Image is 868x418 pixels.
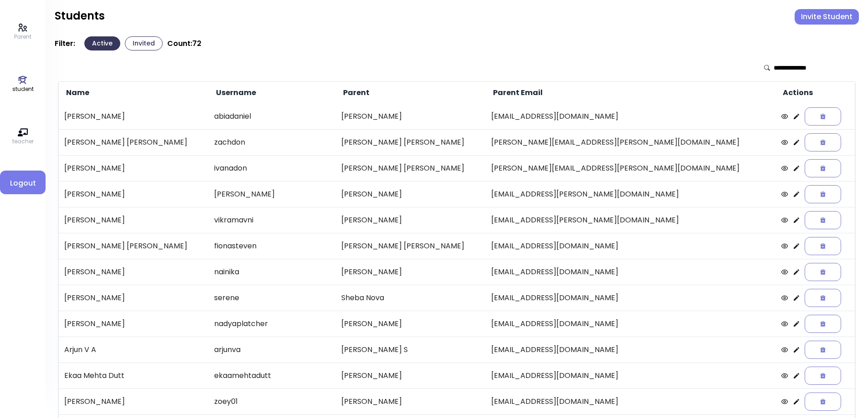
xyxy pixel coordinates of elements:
td: [PERSON_NAME][EMAIL_ADDRESS][PERSON_NAME][DOMAIN_NAME] [486,155,776,181]
span: Logout [7,178,38,189]
span: Actions [781,87,813,98]
td: zoey01 [209,388,336,414]
td: [PERSON_NAME] [209,181,336,207]
span: Username [214,87,256,98]
button: Invited [125,36,163,50]
td: [EMAIL_ADDRESS][DOMAIN_NAME] [486,337,776,363]
td: [EMAIL_ADDRESS][DOMAIN_NAME] [486,104,776,129]
p: Count: 72 [167,39,201,48]
button: Invite Student [795,9,859,25]
td: [PERSON_NAME] [59,104,209,129]
p: teacher [12,137,34,146]
td: [EMAIL_ADDRESS][DOMAIN_NAME] [486,311,776,337]
td: nadyaplatcher [209,311,336,337]
td: arjunva [209,337,336,363]
td: vikramavni [209,207,336,233]
button: Active [84,36,120,50]
td: [PERSON_NAME] [336,104,486,129]
td: [PERSON_NAME] [336,181,486,207]
td: [PERSON_NAME] [59,181,209,207]
td: [EMAIL_ADDRESS][PERSON_NAME][DOMAIN_NAME] [486,207,776,233]
td: [PERSON_NAME] [PERSON_NAME] [59,129,209,155]
p: Filter: [55,39,75,48]
td: [PERSON_NAME] [PERSON_NAME] [336,129,486,155]
td: [PERSON_NAME] [PERSON_NAME] [336,155,486,181]
td: Arjun V A [59,337,209,363]
td: [EMAIL_ADDRESS][DOMAIN_NAME] [486,363,776,388]
td: [EMAIL_ADDRESS][DOMAIN_NAME] [486,388,776,414]
td: [EMAIL_ADDRESS][DOMAIN_NAME] [486,259,776,285]
h2: Students [55,9,105,23]
td: [PERSON_NAME] [59,155,209,181]
td: Sheba Nova [336,285,486,311]
td: fionasteven [209,233,336,259]
p: Parent [14,33,31,41]
td: Ekaa Mehta Dutt [59,363,209,388]
span: Parent [341,87,370,98]
td: [EMAIL_ADDRESS][PERSON_NAME][DOMAIN_NAME] [486,181,776,207]
td: [PERSON_NAME] [336,259,486,285]
td: [PERSON_NAME] [PERSON_NAME] [59,233,209,259]
td: [PERSON_NAME][EMAIL_ADDRESS][PERSON_NAME][DOMAIN_NAME] [486,129,776,155]
td: [PERSON_NAME] [59,207,209,233]
td: [PERSON_NAME] [336,388,486,414]
td: [PERSON_NAME] [59,311,209,337]
td: [EMAIL_ADDRESS][DOMAIN_NAME] [486,285,776,311]
td: serene [209,285,336,311]
a: Parent [14,23,31,41]
td: nainika [209,259,336,285]
span: Parent Email [491,87,543,98]
td: ekaamehtadutt [209,363,336,388]
td: abiadaniel [209,104,336,129]
td: [PERSON_NAME] [336,311,486,337]
p: student [12,85,34,93]
td: [PERSON_NAME] [59,259,209,285]
td: [PERSON_NAME] [PERSON_NAME] [336,233,486,259]
td: zachdon [209,129,336,155]
td: [PERSON_NAME] [336,207,486,233]
td: [PERSON_NAME] S [336,337,486,363]
td: [PERSON_NAME] [59,388,209,414]
td: [EMAIL_ADDRESS][DOMAIN_NAME] [486,233,776,259]
td: ivanadon [209,155,336,181]
span: Name [64,87,89,98]
a: teacher [12,127,34,146]
td: [PERSON_NAME] [336,363,486,388]
td: [PERSON_NAME] [59,285,209,311]
a: student [12,75,34,93]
